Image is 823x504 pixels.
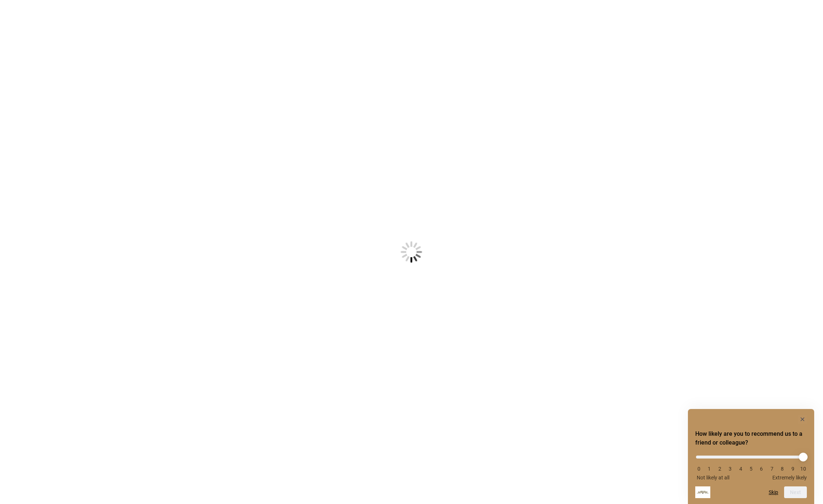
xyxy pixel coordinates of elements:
li: 5 [747,466,755,472]
li: 8 [779,466,786,472]
li: 2 [716,466,724,472]
li: 7 [768,466,776,472]
h2: How likely are you to recommend us to a friend or colleague? Select an option from 0 to 10, with ... [695,430,807,447]
li: 10 [800,466,807,472]
li: 6 [758,466,765,472]
li: 1 [706,466,713,472]
span: Not likely at all [697,475,729,481]
span: Extremely likely [772,475,807,481]
img: Loading [365,205,458,299]
li: 4 [737,466,744,472]
div: How likely are you to recommend us to a friend or colleague? Select an option from 0 to 10, with ... [695,415,807,498]
li: 9 [789,466,797,472]
div: How likely are you to recommend us to a friend or colleague? Select an option from 0 to 10, with ... [695,450,807,481]
button: Skip [769,489,778,495]
button: Hide survey [798,415,807,424]
li: 3 [726,466,734,472]
li: 0 [695,466,703,472]
button: Next question [784,486,807,498]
